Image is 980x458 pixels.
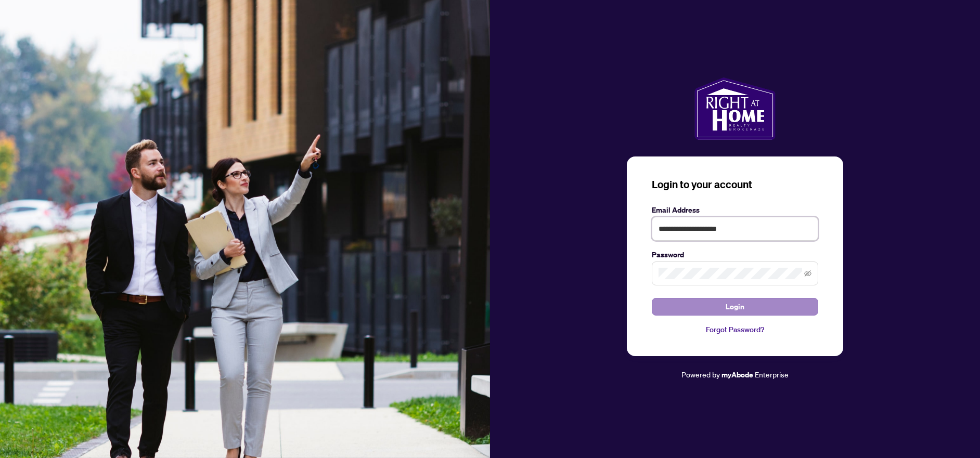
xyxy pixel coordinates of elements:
[726,298,744,315] span: Login
[804,270,811,277] span: eye-invisible
[652,249,818,260] label: Password
[652,298,818,316] button: Login
[694,77,775,140] img: ma-logo
[652,204,818,216] label: Email Address
[755,370,789,379] span: Enterprise
[652,324,818,335] a: Forgot Password?
[721,369,753,381] a: myAbode
[681,370,720,379] span: Powered by
[652,177,818,192] h3: Login to your account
